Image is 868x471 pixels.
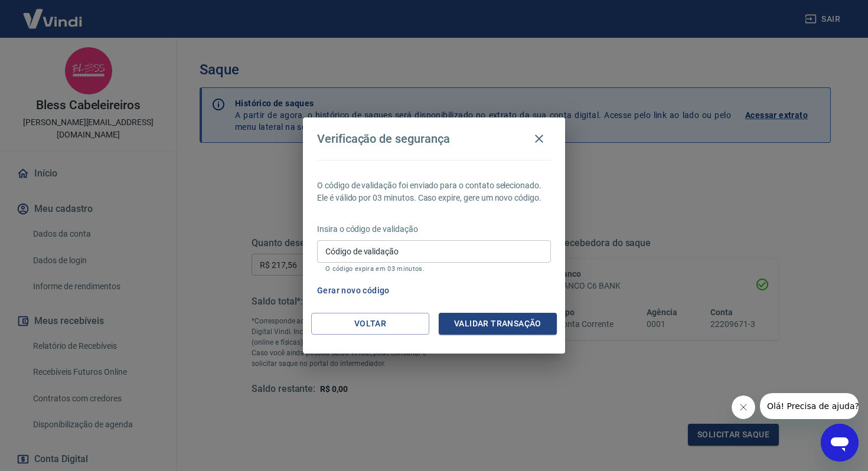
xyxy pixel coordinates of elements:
[439,313,557,335] button: Validar transação
[311,313,429,335] button: Voltar
[821,424,859,462] iframe: Botão para abrir a janela de mensagens
[7,8,99,18] span: Olá! Precisa de ajuda?
[317,179,551,204] p: O código de validação foi enviado para o contato selecionado. Ele é válido por 03 minutos. Caso e...
[317,223,551,235] p: Insira o código de validação
[760,393,859,419] iframe: Mensagem da empresa
[732,395,755,419] iframe: Fechar mensagem
[317,132,450,146] h4: Verificação de segurança
[312,280,394,302] button: Gerar novo código
[325,265,543,273] p: O código expira em 03 minutos.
